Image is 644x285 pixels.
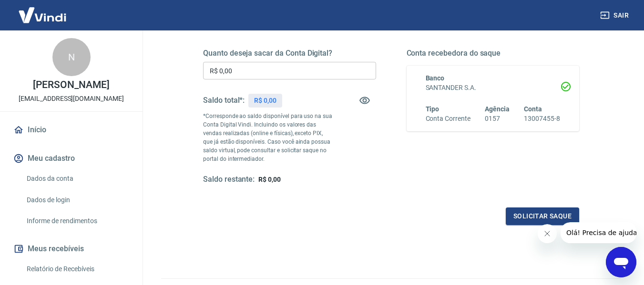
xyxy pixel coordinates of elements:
[407,49,580,58] h5: Conta recebedora do saque
[23,190,131,210] a: Dados de login
[203,112,333,163] p: *Corresponde ao saldo disponível para uso na sua Conta Digital Vindi. Incluindo os valores das ve...
[426,105,440,113] span: Tipo
[506,207,579,225] button: Solicitar saque
[23,169,131,188] a: Dados da conta
[33,80,109,90] p: [PERSON_NAME]
[426,114,470,124] h6: Conta Corrente
[524,105,542,113] span: Conta
[606,247,636,277] iframe: Botão para abrir a janela de mensagens
[254,96,276,106] p: R$ 0,00
[23,259,131,279] a: Relatório de Recebíveis
[23,211,131,231] a: Informe de rendimentos
[598,7,633,24] button: Sair
[52,38,91,76] div: N
[11,148,131,169] button: Meu cadastro
[426,74,445,82] span: Banco
[11,0,73,29] img: Vindi
[203,49,376,58] h5: Quanto deseja sacar da Conta Digital?
[6,7,80,14] span: Olá! Precisa de ajuda?
[19,94,124,104] p: [EMAIL_ADDRESS][DOMAIN_NAME]
[203,96,245,105] h5: Saldo total*:
[426,83,561,93] h6: SANTANDER S.A.
[485,114,510,124] h6: 0157
[538,224,557,243] iframe: Fechar mensagem
[524,114,560,124] h6: 13007455-8
[258,176,281,183] span: R$ 0,00
[485,105,510,113] span: Agência
[203,175,255,185] h5: Saldo restante:
[561,222,636,243] iframe: Mensagem da empresa
[11,238,131,259] button: Meus recebíveis
[11,119,131,140] a: Início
